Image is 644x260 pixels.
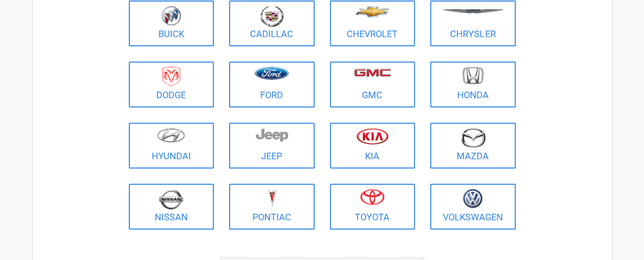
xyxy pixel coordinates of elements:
[330,1,415,46] a: Chevrolet
[161,6,181,26] img: buick
[355,6,389,17] img: chevrolet
[442,9,504,14] img: chrysler
[129,62,214,107] a: Dodge
[356,128,388,145] img: kia
[260,6,284,27] img: cadillac
[430,123,516,168] a: Mazda
[129,1,214,46] a: Buick
[229,184,315,229] a: Pontiac
[460,128,486,148] img: mazda
[430,62,516,107] a: Honda
[430,1,516,46] a: Chrysler
[430,184,516,229] a: Volkswagen
[229,62,315,107] a: Ford
[462,67,484,84] img: honda
[354,68,391,77] img: gmc
[463,189,483,209] img: volkswagen
[256,128,288,142] img: jeep
[330,123,415,168] a: Kia
[159,189,183,210] img: nissan
[330,184,415,229] a: Toyota
[255,67,289,80] img: ford
[129,184,214,229] a: Nissan
[157,128,185,142] img: hyundai
[360,189,384,205] img: toyota
[162,67,180,86] img: dodge
[330,62,415,107] a: GMC
[229,1,315,46] a: Cadillac
[267,189,277,208] img: pontiac
[129,123,214,168] a: Hyundai
[229,123,315,168] a: Jeep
